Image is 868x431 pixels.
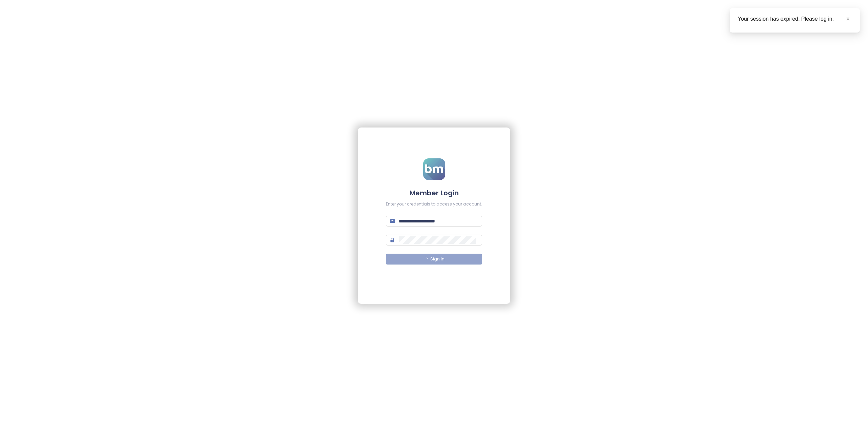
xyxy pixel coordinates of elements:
span: close [846,16,850,21]
span: mail [390,219,395,223]
button: Sign In [386,254,482,265]
div: Your session has expired. Please log in. [738,15,852,23]
div: Enter your credentials to access your account. [386,201,482,208]
span: Sign In [430,256,445,262]
span: loading [423,256,428,261]
span: lock [390,238,395,242]
img: logo [423,158,445,180]
h4: Member Login [386,188,482,198]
